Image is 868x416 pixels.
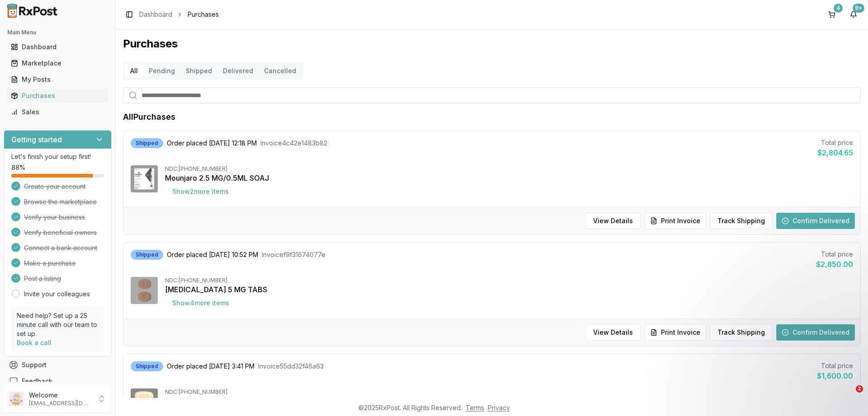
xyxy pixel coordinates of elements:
[11,108,104,117] div: Sales
[165,183,236,200] button: Show2more items
[466,404,484,411] a: Terms
[180,64,217,78] button: Shipped
[259,64,302,78] button: Cancelled
[7,29,108,36] h2: Main Menu
[817,138,853,147] div: Total price
[262,250,325,259] span: Invoice f9f31674077e
[17,339,52,346] a: Book a call
[7,71,108,88] a: My Posts
[853,4,864,13] div: 9+
[165,284,853,295] div: [MEDICAL_DATA] 5 MG TABS
[125,64,143,78] button: All
[24,274,61,283] span: Post a listing
[4,56,112,70] button: Marketplace
[24,197,97,206] span: Browse the marketplace
[131,277,158,304] img: Eliquis 5 MG TABS
[776,324,855,341] button: Confirm Delivered
[710,324,773,341] button: Track Shipping
[24,182,85,191] span: Create your account
[17,311,99,338] p: Need help? Set up a 25 minute call with our team to set up.
[11,75,104,84] div: My Posts
[4,89,112,103] button: Purchases
[22,377,52,386] span: Feedback
[7,55,108,71] a: Marketplace
[167,362,255,371] span: Order placed [DATE] 3:41 PM
[165,396,853,407] div: [MEDICAL_DATA] 49-51 MG TABS
[7,39,108,55] a: Dashboard
[11,163,25,172] span: 88 %
[7,88,108,104] a: Purchases
[11,152,104,161] p: Let's finish your setup first!
[24,228,97,237] span: Verify beneficial owners
[776,213,855,229] button: Confirm Delivered
[24,243,97,252] span: Connect a bank account
[131,388,158,416] img: Entresto 49-51 MG TABS
[11,134,62,145] h3: Getting started
[143,64,180,78] button: Pending
[29,400,92,407] p: [EMAIL_ADDRESS][DOMAIN_NAME]
[7,104,108,120] a: Sales
[11,59,104,68] div: Marketplace
[856,385,863,393] span: 2
[167,139,257,148] span: Order placed [DATE] 12:18 PM
[816,250,853,259] div: Total price
[260,139,327,148] span: Invoice 4c42e1483b82
[24,259,76,268] span: Make a purchase
[258,362,324,371] span: Invoice 55dd32f46a63
[139,10,219,19] nav: breadcrumb
[139,10,172,19] a: Dashboard
[4,40,112,54] button: Dashboard
[825,7,839,22] button: 4
[11,91,104,100] div: Purchases
[837,385,859,407] iframe: Intercom live chat
[4,373,112,389] button: Feedback
[29,391,92,400] p: Welcome
[4,4,61,18] img: RxPost Logo
[585,213,641,229] button: View Details
[165,388,853,396] div: NDC: [PHONE_NUMBER]
[165,277,853,284] div: NDC: [PHONE_NUMBER]
[11,42,104,51] div: Dashboard
[24,213,85,222] span: Verify your business
[644,324,706,341] button: Print Invoice
[488,404,510,411] a: Privacy
[131,138,163,148] div: Shipped
[585,324,641,341] button: View Details
[123,37,861,51] h1: Purchases
[165,165,853,173] div: NDC: [PHONE_NUMBER]
[123,111,175,123] h1: All Purchases
[846,7,861,22] button: 9+
[710,213,773,229] button: Track Shipping
[816,259,853,270] div: $2,850.00
[834,4,843,13] div: 4
[4,105,112,119] button: Sales
[131,361,163,371] div: Shipped
[644,213,706,229] button: Print Invoice
[165,295,236,311] button: Show4more items
[24,290,90,299] a: Invite your colleagues
[131,165,158,192] img: Mounjaro 2.5 MG/0.5ML SOAJ
[188,10,219,19] span: Purchases
[167,250,258,259] span: Order placed [DATE] 10:52 PM
[131,250,163,260] div: Shipped
[9,392,24,406] img: User avatar
[165,173,853,183] div: Mounjaro 2.5 MG/0.5ML SOAJ
[4,357,112,373] button: Support
[817,147,853,158] div: $2,804.65
[4,72,112,87] button: My Posts
[217,64,259,78] button: Delivered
